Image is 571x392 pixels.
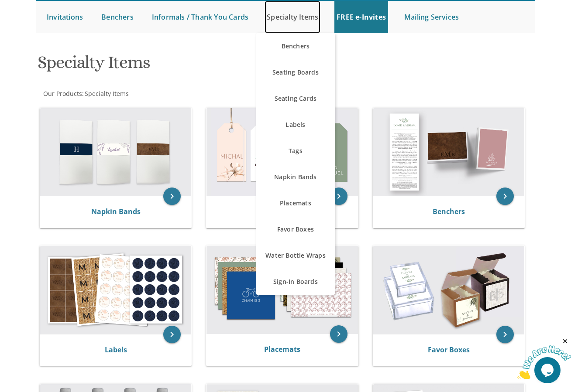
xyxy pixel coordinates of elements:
a: Seating Boards [256,59,335,85]
a: Napkin Bands [256,164,335,190]
a: Labels [105,345,127,355]
a: Labels [256,112,335,138]
a: Specialty Items [265,1,320,33]
a: keyboard_arrow_right [163,187,181,205]
a: keyboard_arrow_right [496,187,514,205]
a: Our Products [42,89,82,98]
a: Specialty Items [84,89,129,98]
a: keyboard_arrow_right [330,187,347,205]
iframe: chat widget [517,337,571,379]
a: keyboard_arrow_right [330,325,347,343]
img: Tags [206,108,358,196]
a: FREE e-Invites [334,1,388,33]
img: Placemats [206,246,358,334]
a: Napkin Bands [91,207,141,216]
img: Favor Boxes [373,246,524,334]
h1: Specialty Items [38,53,364,78]
a: keyboard_arrow_right [496,326,514,343]
a: Benchers [99,1,136,33]
a: Benchers [433,207,465,216]
a: Favor Boxes [428,345,470,355]
img: Napkin Bands [40,108,191,196]
a: Placemats [264,344,300,354]
a: keyboard_arrow_right [163,326,181,343]
a: Invitations [45,1,85,33]
a: Mailing Services [402,1,461,33]
a: Water Bottle Wraps [256,242,335,269]
span: Specialty Items [85,89,129,98]
a: Sign-In Boards [256,269,335,295]
a: Benchers [256,33,335,59]
img: Benchers [373,108,524,196]
a: Favor Boxes [256,216,335,242]
div: : [36,89,285,98]
img: Labels [40,246,191,334]
a: Placemats [256,190,335,216]
a: Tags [256,138,335,164]
a: Informals / Thank You Cards [150,1,251,33]
a: Seating Cards [256,85,335,112]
